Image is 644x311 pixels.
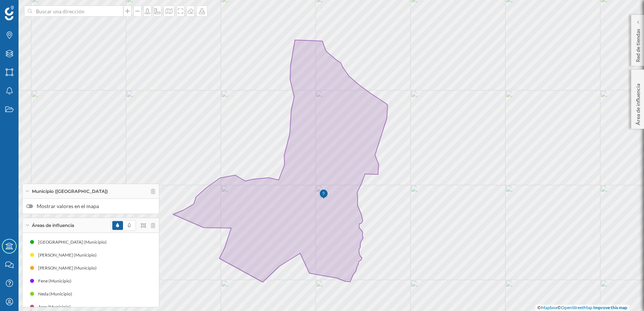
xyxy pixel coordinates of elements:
img: Marker [319,187,328,202]
div: Ares (Municipio) [38,303,74,311]
a: Improve this map [593,305,627,310]
div: Neda (Municipio) [38,290,76,298]
div: [PERSON_NAME] (Municipio) [38,264,100,272]
img: Geoblink Logo [5,6,14,20]
div: [PERSON_NAME] (Municipio) [38,251,100,259]
div: Fene (Municipio) [38,277,75,285]
div: [GEOGRAPHIC_DATA] (Municipio) [38,238,110,246]
span: Municipio ([GEOGRAPHIC_DATA]) [32,188,108,195]
p: Área de influencia [634,81,642,125]
div: © © [535,305,629,311]
span: Áreas de influencia [32,222,74,229]
p: Red de tiendas [634,26,642,62]
a: OpenStreetMap [561,305,592,310]
a: Mapbox [541,305,557,310]
label: Mostrar valores en el mapa [26,203,155,210]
